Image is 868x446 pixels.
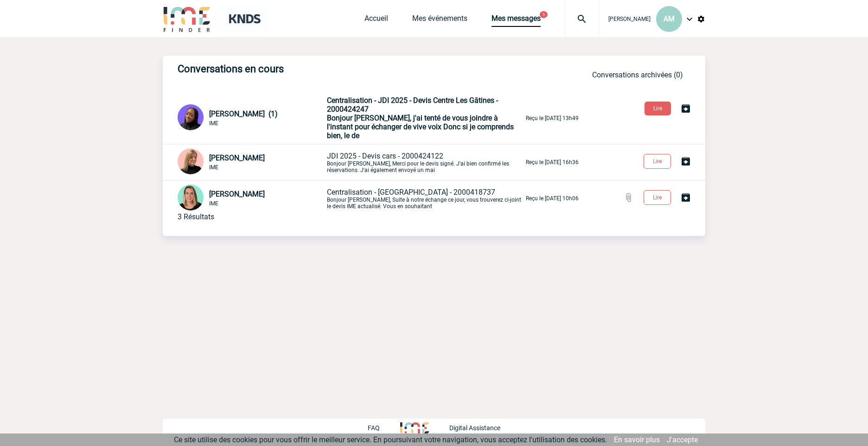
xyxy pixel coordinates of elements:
[667,435,698,444] a: J'accepte
[178,157,579,166] a: [PERSON_NAME] IME JDI 2025 - Devis cars - 2000424122Bonjour [PERSON_NAME], Merci pour le devis si...
[209,200,218,207] span: IME
[644,154,671,169] button: Lire
[664,14,675,23] span: AM
[526,115,579,121] p: Reçu le [DATE] 13h49
[637,103,680,112] a: Lire
[178,104,325,132] div: Conversation privée : Client - Agence
[163,6,211,32] img: IME-Finder
[174,435,607,444] span: Ce site utilise des cookies pour vous offrir le meilleur service. En poursuivant votre navigation...
[209,109,278,118] span: [PERSON_NAME] (1)
[178,185,325,212] div: Conversation privée : Client - Agence
[680,192,691,203] img: Archiver la conversation
[327,188,495,197] span: Centralisation - [GEOGRAPHIC_DATA] - 2000418737
[644,190,671,205] button: Lire
[178,212,214,221] div: 3 Résultats
[209,120,218,127] span: IME
[327,114,514,140] span: Bonjour [PERSON_NAME], j'ai tenté de vous joindre à l'instant pour échanger de vive voix Donc si ...
[178,185,204,210] img: 112968-1.png
[645,102,671,115] button: Lire
[400,422,429,433] img: http://www.idealmeetingsevents.fr/
[368,423,400,432] a: FAQ
[327,152,443,160] span: JDI 2025 - Devis cars - 2000424122
[608,16,651,22] span: [PERSON_NAME]
[636,156,680,165] a: Lire
[680,156,691,167] img: Archiver la conversation
[327,96,498,114] span: Centralisation - JDI 2025 - Devis Centre Les Gâtines - 2000424247
[209,190,265,198] span: [PERSON_NAME]
[540,11,548,18] button: 1
[178,63,456,75] h3: Conversations en cours
[526,159,579,166] p: Reçu le [DATE] 16h36
[592,70,683,79] a: Conversations archivées (0)
[178,148,204,174] img: 131233-0.png
[327,188,524,210] p: Bonjour [PERSON_NAME], Suite à notre échange ce jour, vous trouverez ci-joint le devis IME actual...
[680,103,691,114] img: Archiver la conversation
[614,435,660,444] a: En savoir plus
[364,14,388,27] a: Accueil
[636,192,680,201] a: Lire
[368,424,380,432] p: FAQ
[178,104,204,130] img: 131349-0.png
[178,148,325,176] div: Conversation privée : Client - Agence
[412,14,467,27] a: Mes événements
[449,424,500,432] p: Digital Assistance
[209,164,218,171] span: IME
[178,193,579,202] a: [PERSON_NAME] IME Centralisation - [GEOGRAPHIC_DATA] - 2000418737Bonjour [PERSON_NAME], Suite à n...
[327,152,524,173] p: Bonjour [PERSON_NAME], Merci pour le devis signé. J'ai bien confirmé les réservations. J'ai égale...
[526,195,579,202] p: Reçu le [DATE] 10h06
[491,14,541,27] a: Mes messages
[178,113,579,122] a: [PERSON_NAME] (1) IME Centralisation - JDI 2025 - Devis Centre Les Gâtines - 2000424247Bonjour [P...
[209,153,265,162] span: [PERSON_NAME]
